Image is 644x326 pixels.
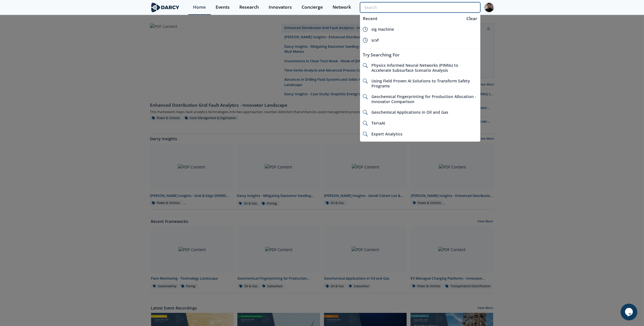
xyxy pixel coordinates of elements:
[302,5,323,9] div: Concierge
[333,5,351,9] div: Network
[193,5,206,9] div: Home
[465,15,480,22] div: Clear
[621,304,638,320] iframe: chat widget
[150,3,180,12] img: logo-wide.svg
[363,78,368,84] img: icon
[216,5,230,9] div: Events
[363,132,368,137] img: icon
[484,3,494,12] img: Profile
[360,2,480,13] input: Advanced Search
[363,38,368,43] img: icon
[363,121,368,126] img: icon
[363,63,368,68] img: icon
[360,50,480,60] div: Try Searching For
[371,63,458,73] span: Physics Informed Neural Networks (PINNs) to Accelerate Subsurface Scenario Analysis
[363,27,368,32] img: icon
[239,5,259,9] div: Research
[371,27,394,32] span: sig machine
[371,78,470,89] span: Using Field Proven AI Solutions to Transform Safety Programs
[371,94,476,104] span: Geochemical Fingerprinting for Production Allocation - Innovator Comparison
[363,94,368,99] img: icon
[371,37,379,43] span: scvf
[360,13,464,24] div: Recent
[363,110,368,115] img: icon
[371,120,385,126] span: TerraAI
[371,131,402,137] span: Expert Analytics
[371,110,448,115] span: Geochemical Applications in Oil and Gas
[269,5,292,9] div: Innovators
